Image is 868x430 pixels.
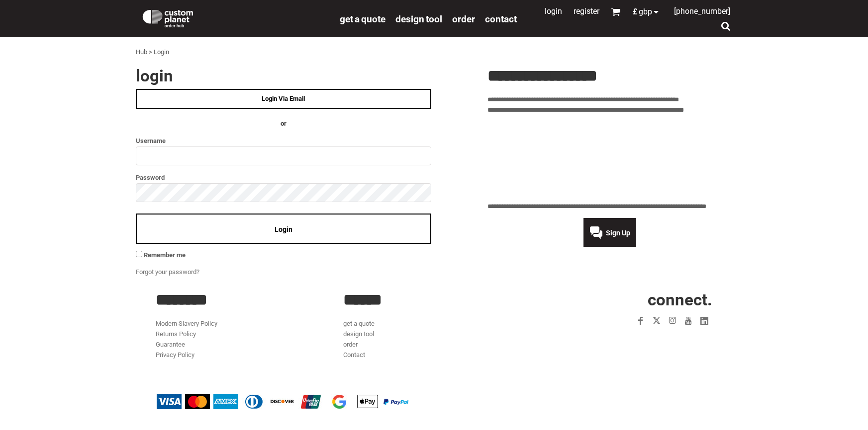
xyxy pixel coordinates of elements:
[136,68,431,84] h2: Login
[633,8,639,16] span: £
[144,251,186,259] span: Remember me
[157,394,182,409] img: Visa
[136,251,142,257] input: Remember me
[136,119,431,129] h4: OR
[485,13,517,24] a: Contact
[452,13,475,24] a: order
[141,7,195,27] img: Custom Planet
[343,330,374,338] a: design tool
[298,394,323,409] img: China UnionPay
[343,320,375,327] a: get a quote
[156,341,185,348] a: Guarantee
[213,394,238,409] img: American Express
[574,6,599,16] a: Register
[639,8,652,16] span: GBP
[531,291,712,308] h2: CONNECT.
[149,47,152,58] div: >
[340,13,386,25] span: get a quote
[343,341,358,348] a: order
[156,351,194,358] a: Privacy Policy
[270,394,295,409] img: Discover
[136,135,431,146] label: Username
[262,95,305,102] span: Login Via Email
[395,13,442,24] a: design tool
[487,121,733,196] iframe: Customer reviews powered by Trustpilot
[343,351,365,358] a: Contact
[452,13,475,25] span: order
[674,6,730,16] span: [PHONE_NUMBER]
[606,229,630,237] span: Sign Up
[136,2,335,32] a: Custom Planet
[242,394,267,409] img: Diners Club
[545,6,562,16] a: Login
[156,330,196,338] a: Returns Policy
[136,172,431,183] label: Password
[485,13,517,25] span: Contact
[136,89,431,109] a: Login Via Email
[136,268,199,276] a: Forgot your password?
[575,335,712,347] iframe: Customer reviews powered by Trustpilot
[355,394,380,409] img: Apple Pay
[275,225,292,233] span: Login
[327,394,352,409] img: Google Pay
[154,47,169,58] div: Login
[395,13,442,25] span: design tool
[185,394,210,409] img: Mastercard
[340,13,386,24] a: get a quote
[384,399,408,405] img: PayPal
[136,48,147,56] a: Hub
[156,320,217,327] a: Modern Slavery Policy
